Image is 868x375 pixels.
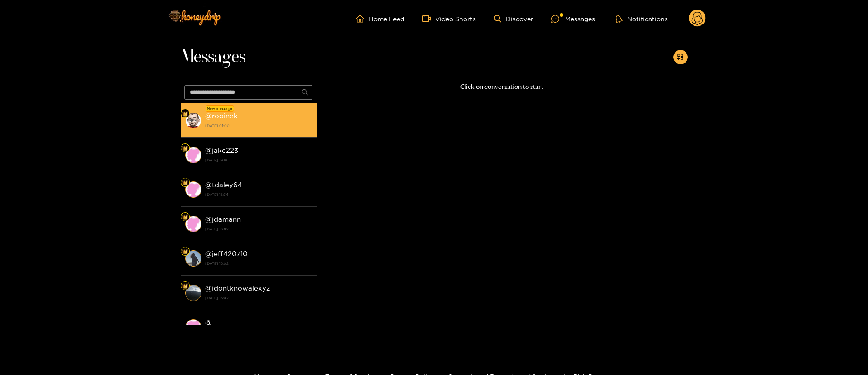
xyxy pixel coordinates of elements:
[205,181,242,189] strong: @ tdaley64
[182,214,188,220] img: Fan Level
[182,180,188,185] img: Fan Level
[185,319,201,336] img: conversation
[356,15,404,23] a: Home Feed
[677,54,684,61] span: appstore-add
[205,294,312,302] strong: [DATE] 16:02
[302,89,308,97] span: search
[206,105,234,112] div: New message
[205,284,270,292] strong: @ idontknowalexyz
[182,146,188,151] img: Fan Level
[205,122,312,130] strong: [DATE] 01:00
[182,249,188,254] img: Fan Level
[185,285,201,301] img: conversation
[185,112,201,129] img: conversation
[205,319,212,326] strong: @
[182,283,188,289] img: Fan Level
[356,15,369,23] span: home
[205,156,312,164] strong: [DATE] 19:18
[205,250,248,258] strong: @ jeff420710
[205,190,312,199] strong: [DATE] 16:34
[298,85,312,100] button: search
[205,112,238,120] strong: @ rooinek
[317,82,688,92] p: Click on conversation to start
[185,216,201,232] img: conversation
[613,14,671,23] button: Notifications
[182,111,188,117] img: Fan Level
[205,259,312,268] strong: [DATE] 16:02
[205,215,241,223] strong: @ jdamann
[185,250,201,267] img: conversation
[185,147,201,163] img: conversation
[422,15,435,23] span: video-camera
[205,225,312,233] strong: [DATE] 16:02
[185,181,201,198] img: conversation
[551,14,595,24] div: Messages
[205,146,238,154] strong: @ jake223
[673,50,688,64] button: appstore-add
[422,15,476,23] a: Video Shorts
[494,15,533,23] a: Discover
[181,46,245,68] span: Messages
